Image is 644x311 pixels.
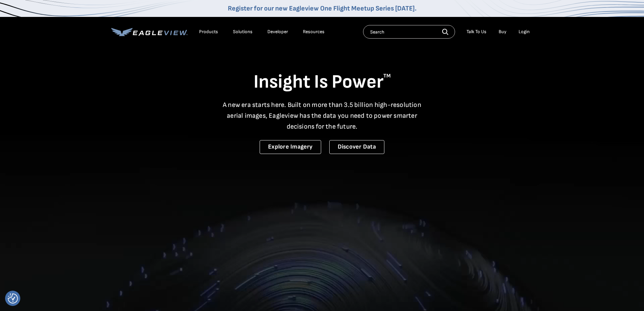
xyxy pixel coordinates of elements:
div: Login [519,29,530,35]
p: A new era starts here. Built on more than 3.5 billion high-resolution aerial images, Eagleview ha... [219,99,426,132]
a: Developer [267,29,288,35]
div: Products [199,29,218,35]
a: Discover Data [329,140,384,154]
img: Revisit consent button [8,293,18,304]
div: Solutions [233,29,253,35]
h1: Insight Is Power [111,70,533,94]
a: Explore Imagery [260,140,321,154]
input: Search [363,25,455,39]
a: Register for our new Eagleview One Flight Meetup Series [DATE]. [228,4,416,13]
div: Talk To Us [467,29,486,35]
a: Buy [499,29,506,35]
button: Consent Preferences [8,293,18,304]
sup: TM [383,73,391,79]
div: Resources [303,29,325,35]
